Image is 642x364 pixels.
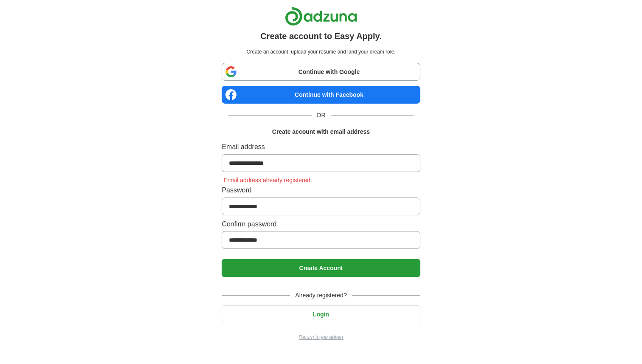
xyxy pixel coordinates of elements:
a: Return to job advert [222,333,420,341]
h1: Create account to Easy Apply. [260,29,382,43]
label: Email address [222,141,420,152]
span: Already registered? [290,291,352,300]
a: Continue with Google [222,63,420,81]
span: Email address already registered. [222,177,314,183]
button: Login [222,305,420,323]
span: OR [312,110,331,120]
label: Password [222,185,420,196]
a: Login [222,311,420,318]
p: Create an account, upload your resume and land your dream role. [223,48,418,56]
button: Create Account [222,259,420,277]
label: Confirm password [222,219,420,230]
a: Continue with Facebook [222,86,420,104]
h1: Create account with email address [272,127,370,136]
img: Adzuna logo [285,7,357,26]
